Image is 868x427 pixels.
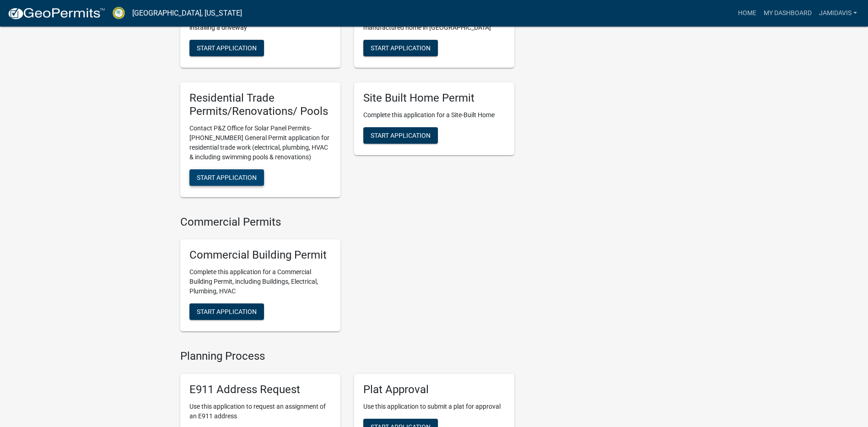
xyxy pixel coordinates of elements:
span: Start Application [197,44,257,52]
a: My Dashboard [760,5,815,22]
button: Start Application [189,40,264,56]
span: Start Application [197,173,257,181]
a: [GEOGRAPHIC_DATA], [US_STATE] [132,5,242,21]
p: Use this application to submit a plat for approval [363,402,505,411]
h5: Residential Trade Permits/Renovations/ Pools [189,92,331,118]
p: Complete this application for a Site-Built Home [363,110,505,120]
a: Home [734,5,760,22]
h5: Site Built Home Permit [363,92,505,105]
a: jamidavis [815,5,861,22]
h5: Commercial Building Permit [189,249,331,262]
h4: Planning Process [180,350,514,363]
button: Start Application [189,169,264,186]
p: Use this application to request an assignment of an E911 address [189,402,331,421]
button: Start Application [189,303,264,320]
p: Contact P&Z Office for Solar Panel Permits- [PHONE_NUMBER] General Permit application for residen... [189,124,331,162]
h5: Plat Approval [363,383,505,396]
span: Start Application [371,44,431,52]
span: Start Application [197,308,257,315]
p: Complete this application for a Commercial Building Permit, including Buildings, Electrical, Plum... [189,267,331,296]
button: Start Application [363,40,438,56]
img: Crawford County, Georgia [113,7,125,19]
h4: Commercial Permits [180,216,514,229]
h5: E911 Address Request [189,383,331,396]
button: Start Application [363,127,438,144]
span: Start Application [371,131,431,139]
